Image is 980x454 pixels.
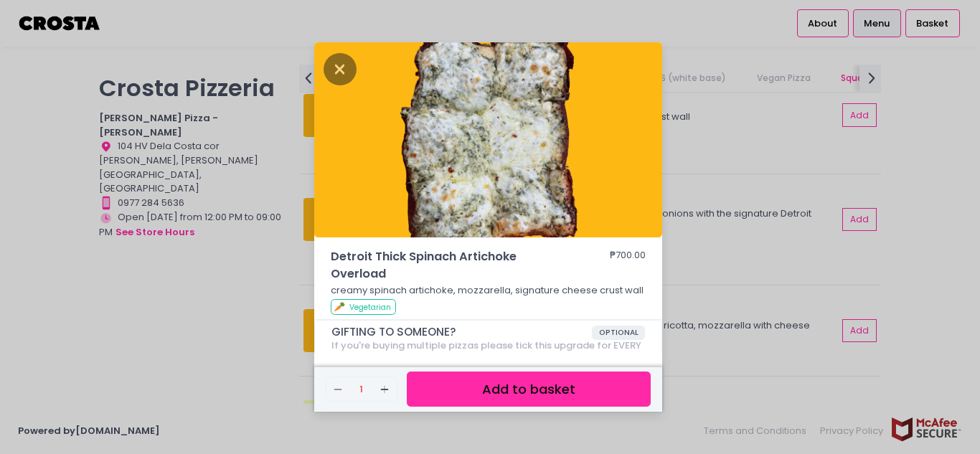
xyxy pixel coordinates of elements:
[314,42,662,237] img: Detroit Thick Spinach Artichoke Overload
[324,61,357,75] button: Close
[407,372,651,407] button: Add to basket
[331,248,567,283] span: Detroit Thick Spinach Artichoke Overload
[592,326,646,340] span: OPTIONAL
[331,326,592,339] span: GIFTING TO SOMEONE?
[331,283,646,298] p: creamy spinach artichoke, mozzarella, signature cheese crust wall
[331,340,646,362] div: If you're buying multiple pizzas please tick this upgrade for EVERY pizza
[610,248,646,283] div: ₱700.00
[349,302,391,313] span: Vegetarian
[334,300,345,313] span: 🥕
